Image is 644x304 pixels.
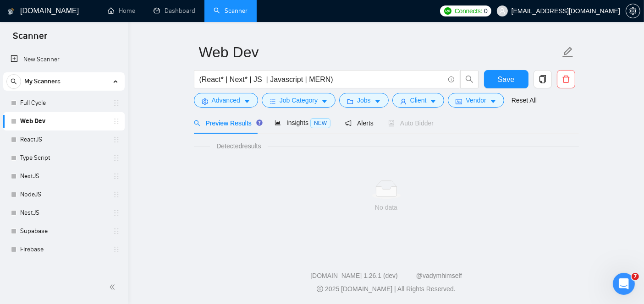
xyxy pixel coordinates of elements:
span: robot [388,120,395,126]
button: userClientcaret-down [392,93,445,108]
a: NextJS [20,167,107,185]
span: edit [562,46,574,58]
button: search [6,74,21,89]
button: idcardVendorcaret-down [448,93,504,108]
span: setting [202,98,208,105]
button: barsJob Categorycaret-down [262,93,336,108]
span: My Scanners [24,72,61,91]
span: 0 [484,6,488,16]
span: Scanner [6,29,55,49]
a: homeHome [108,7,135,15]
span: 7 [632,273,639,280]
span: bars [270,98,276,105]
span: holder [113,173,120,180]
span: search [461,75,478,83]
span: user [499,8,506,14]
a: setting [626,7,640,15]
span: caret-down [244,98,250,105]
span: caret-down [321,98,328,105]
span: Job Category [280,95,318,105]
span: double-left [109,282,118,292]
a: NodeJS [20,185,107,204]
span: search [7,78,21,85]
a: NestJS [20,204,107,222]
span: holder [113,246,120,253]
span: Vendor [466,95,486,105]
span: holder [113,136,120,143]
span: Detected results [210,141,267,151]
button: Save [484,70,528,88]
button: settingAdvancedcaret-down [194,93,258,108]
span: Preview Results [194,119,260,127]
span: holder [113,154,120,162]
a: Supabase [20,222,107,240]
button: search [460,70,479,88]
button: delete [557,70,575,88]
a: Type Script [20,149,107,167]
div: 2025 [DOMAIN_NAME] | All Rights Reserved. [136,284,637,294]
span: Insights [275,119,330,126]
img: logo [8,4,14,19]
span: copyright [317,286,323,292]
iframe: Intercom live chat [613,273,635,295]
span: NEW [310,118,330,128]
span: holder [113,209,120,217]
li: My Scanners [3,72,125,259]
a: Full Cycle [20,94,107,112]
button: copy [534,70,552,88]
span: caret-down [490,98,496,105]
div: Tooltip anchor [255,119,264,127]
div: No data [201,202,572,212]
span: area-chart [275,119,281,126]
span: info-circle [448,76,454,82]
span: holder [113,99,120,107]
span: user [400,98,407,105]
span: Connects: [455,6,482,16]
span: delete [557,75,575,83]
a: searchScanner [214,7,248,15]
span: Jobs [357,95,371,105]
span: Auto Bidder [388,119,434,127]
a: @vadymhimself [416,272,462,279]
span: Save [498,74,514,85]
span: copy [534,75,551,83]
li: New Scanner [3,50,125,69]
span: idcard [456,98,462,105]
a: Web Dev [20,112,107,130]
input: Search Freelance Jobs... [199,74,444,85]
a: dashboardDashboard [154,7,195,15]
img: upwork-logo.png [444,7,451,15]
span: holder [113,118,120,125]
a: ReactJS [20,130,107,149]
a: [DOMAIN_NAME] 1.26.1 (dev) [310,272,398,279]
span: caret-down [374,98,381,105]
span: folder [347,98,353,105]
span: Client [410,95,427,105]
span: search [194,120,200,126]
a: New Scanner [11,50,117,69]
span: Alerts [345,119,374,127]
span: holder [113,191,120,198]
span: notification [345,120,352,126]
button: setting [626,4,640,18]
a: Firebase [20,240,107,259]
button: folderJobscaret-down [339,93,389,108]
span: setting [626,7,640,15]
a: Reset All [512,95,537,105]
span: Advanced [212,95,240,105]
span: caret-down [430,98,436,105]
span: holder [113,228,120,235]
input: Scanner name... [199,41,560,64]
